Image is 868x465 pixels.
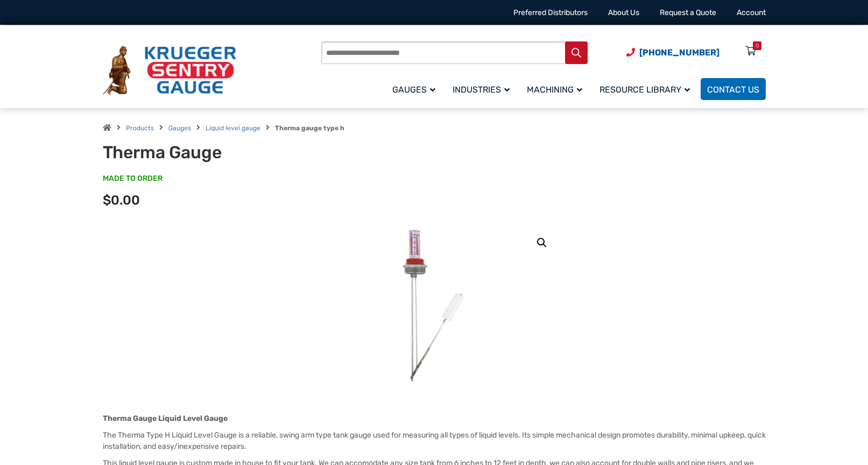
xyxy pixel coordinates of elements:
[639,47,719,58] span: [PHONE_NUMBER]
[103,414,228,423] strong: Therma Gauge Liquid Level Gauge
[701,78,766,100] a: Contact Us
[513,8,588,17] a: Preferred Distributors
[103,46,236,95] img: Krueger Sentry Gauge
[608,8,639,17] a: About Us
[532,233,552,252] a: View full-screen image gallery
[275,124,344,132] strong: Therma gauge type h
[126,124,154,132] a: Products
[168,124,191,132] a: Gauges
[599,84,690,95] span: Resource Library
[206,124,260,132] a: Liquid level gauge
[353,224,514,386] img: Therma Gauge
[386,76,446,102] a: Gauges
[103,142,368,163] h1: Therma Gauge
[453,84,510,95] span: Industries
[527,84,582,95] span: Machining
[707,84,759,95] span: Contact Us
[446,76,520,102] a: Industries
[103,429,766,452] p: The Therma Type H Liquid Level Gauge is a reliable, swing arm type tank gauge used for measuring ...
[737,8,766,17] a: Account
[756,41,759,50] div: 0
[103,173,163,184] span: MADE TO ORDER
[626,46,719,59] a: Phone Number (920) 434-8860
[593,76,701,102] a: Resource Library
[660,8,716,17] a: Request a Quote
[392,84,435,95] span: Gauges
[103,193,140,208] span: $0.00
[520,76,593,102] a: Machining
